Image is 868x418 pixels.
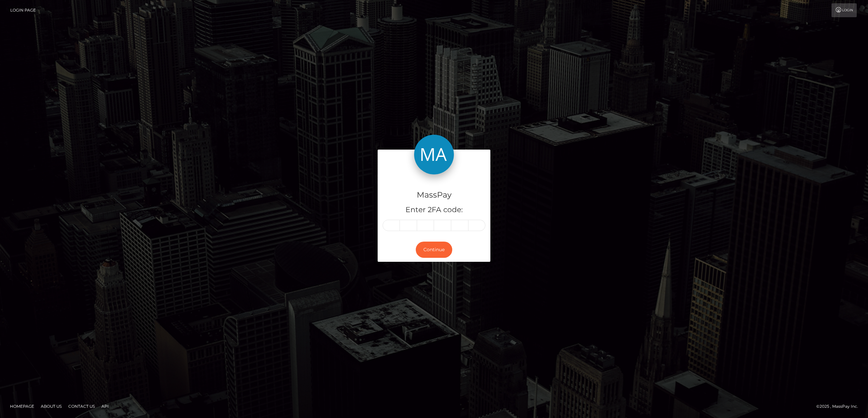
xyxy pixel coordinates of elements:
button: Continue [416,242,452,258]
a: Login Page [10,3,36,17]
a: API [99,401,111,411]
h5: Enter 2FA code: [383,205,485,215]
a: Contact Us [66,401,97,411]
a: About Us [38,401,64,411]
div: © 2025 , MassPay Inc. [816,403,863,410]
img: MassPay [414,135,454,174]
h4: MassPay [383,189,485,201]
a: Login [832,3,857,17]
a: Homepage [7,401,37,411]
